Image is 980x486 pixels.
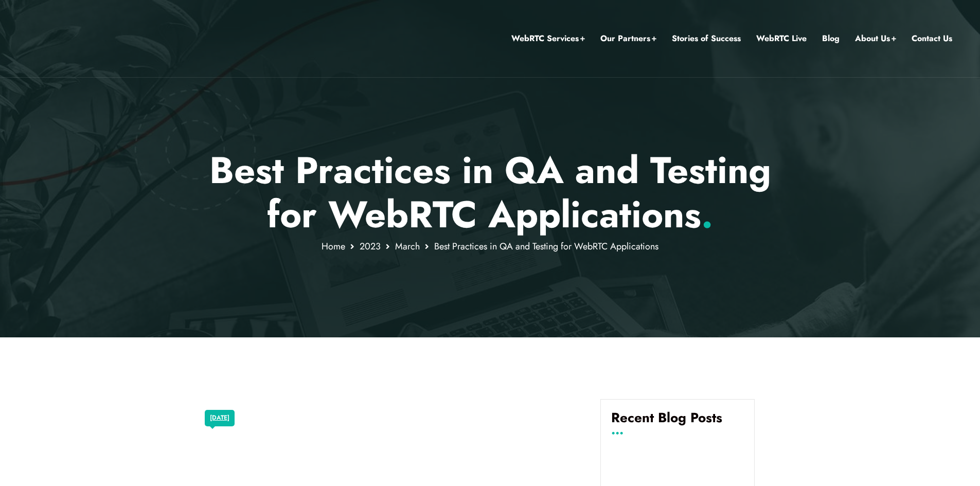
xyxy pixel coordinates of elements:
[360,240,381,253] a: 2023
[434,240,658,253] span: Best Practices in QA and Testing for WebRTC Applications
[395,240,420,253] a: March
[210,411,229,425] a: [DATE]
[912,32,952,45] a: Contact Us
[322,240,345,253] a: Home
[855,32,896,45] a: About Us
[822,32,840,45] a: Blog
[511,32,585,45] a: WebRTC Services
[672,32,741,45] a: Stories of Success
[756,32,807,45] a: WebRTC Live
[701,188,713,241] span: .
[611,410,744,434] h4: Recent Blog Posts
[189,148,791,237] p: Best Practices in QA and Testing for WebRTC Applications
[600,32,656,45] a: Our Partners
